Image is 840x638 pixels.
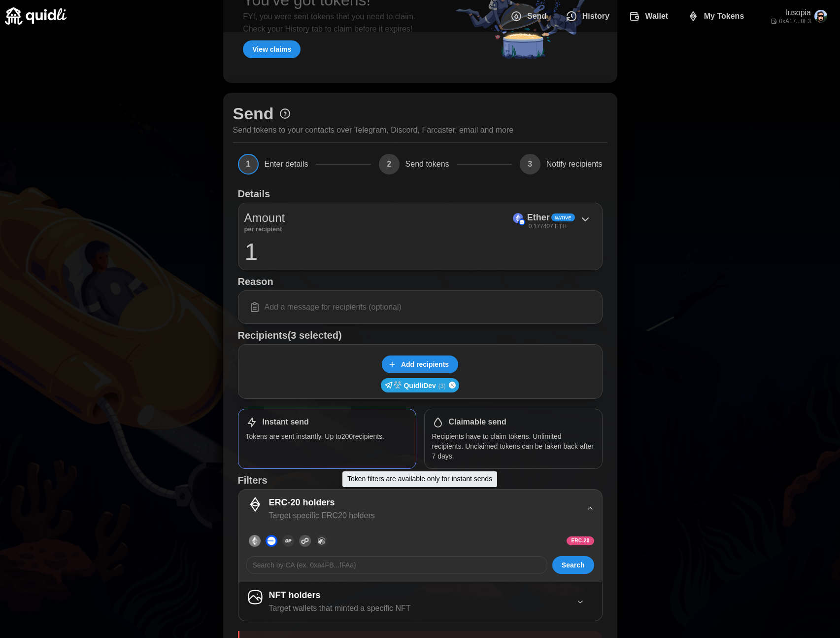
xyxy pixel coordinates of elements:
[403,381,436,390] p: QuidliDev
[527,211,550,225] p: Ether
[552,556,594,574] button: Search
[449,382,456,389] button: Remove user
[246,531,263,551] button: Ethereum
[297,531,313,551] button: Polygon
[527,6,546,26] span: Send
[238,474,603,487] h1: Filters
[571,537,589,545] span: ERC-20
[513,213,523,223] img: Ether (on Base)
[252,41,291,58] span: View claims
[529,222,567,231] p: 0.177407 ETH
[238,490,602,528] button: ERC-20 holdersTarget specific ERC20 holders
[269,496,335,510] p: ERC-20 holders
[266,535,277,547] img: Base
[233,124,514,137] p: Send tokens to your contacts over Telegram, Discord, Farcaster, email and more
[503,6,558,27] button: Send
[238,582,602,621] button: NFT holdersTarget wallets that minted a specific NFT
[382,355,458,373] button: Add recipients
[246,431,408,441] p: Tokens are sent instantly. Up to 200 recipients.
[238,329,603,342] h1: Recipients (3 selected)
[5,7,67,25] img: Quidli
[280,531,297,551] button: Optimism
[432,431,595,461] p: Recipients have to claim tokens. Unlimited recipients. Unclaimed tokens can be taken back after 7...
[244,209,285,227] p: Amount
[562,557,585,573] span: Search
[244,227,285,232] p: per recipient
[244,239,596,264] input: 0
[313,531,330,551] button: Arbitrum
[246,556,547,574] input: Search by CA (ex. 0xa4FB...fFAa)
[269,603,411,615] p: Target wallets that minted a specific NFT
[438,382,446,390] p: (3)
[243,40,301,58] button: View claims
[316,535,328,547] img: Arbitrum
[814,10,827,23] img: y7gVgBh.jpg
[299,535,311,547] img: Polygon
[558,6,621,27] button: History
[582,6,609,26] span: History
[405,160,449,168] span: Send tokens
[263,531,280,551] button: Base
[679,6,755,27] button: My Tokens
[238,154,308,175] button: 1Enter details
[282,535,294,547] img: Optimism
[379,154,400,175] span: 2
[269,588,321,603] p: NFT holders
[238,154,259,175] span: 1
[263,417,309,427] h1: Instant send
[771,7,811,19] p: lusopia
[645,6,669,26] span: Wallet
[238,528,602,582] div: ERC-20 holdersTarget specific ERC20 holders
[621,6,679,27] button: Wallet
[520,154,540,175] span: 3
[265,160,308,168] span: Enter details
[401,356,449,373] span: Add recipients
[249,535,261,547] img: Ethereum
[779,17,811,26] p: 0xA17...0F3
[546,160,603,168] span: Notify recipients
[269,510,375,522] p: Target specific ERC20 holders
[704,6,744,26] span: My Tokens
[555,214,571,221] span: Native
[233,103,274,124] h1: Send
[520,154,603,175] button: 3Notify recipients
[244,297,596,318] input: Add a message for recipients (optional)
[238,187,270,200] h1: Details
[449,417,506,427] h1: Claimable send
[238,275,603,288] h1: Reason
[379,154,449,175] button: 2Send tokens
